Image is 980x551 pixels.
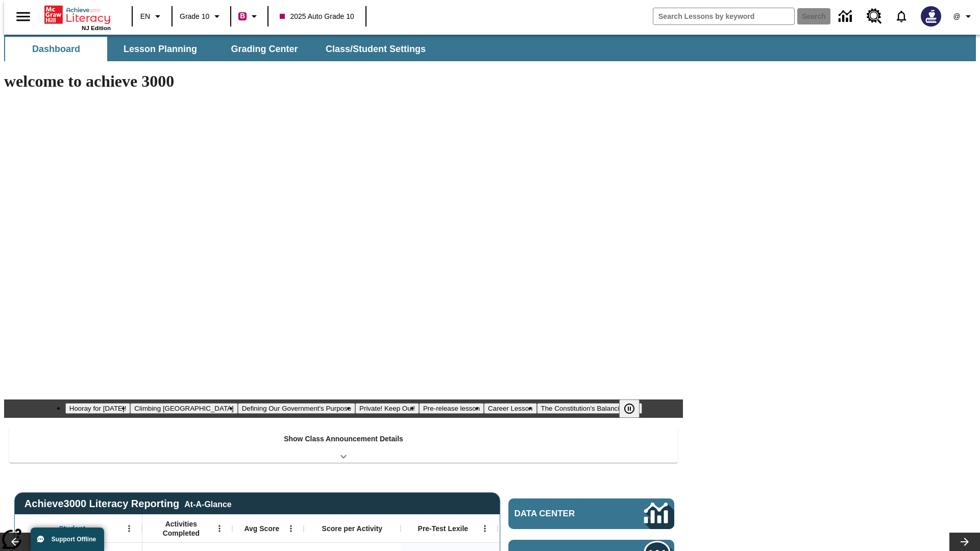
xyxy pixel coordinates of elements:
a: Data Center [832,3,861,31]
span: Support Offline [52,536,96,543]
a: Resource Center, Will open in new tab [861,3,888,30]
img: Avatar [921,6,941,27]
a: Data Center [508,498,674,529]
a: Notifications [888,3,915,30]
div: SubNavbar [4,35,976,61]
button: Slide 6 Career Lesson [484,403,536,414]
button: Slide 5 Pre-release lesson [419,403,484,414]
span: EN [140,11,150,22]
h1: welcome to achieve 3000 [4,72,683,91]
span: 2025 Auto Grade 10 [280,11,354,22]
button: Open Menu [283,521,299,536]
span: Avg Score [244,524,279,533]
button: Slide 3 Defining Our Government's Purpose [238,403,355,414]
span: Student [59,524,85,533]
button: Dashboard [5,37,107,61]
span: B [240,10,245,22]
a: Home [44,5,111,25]
button: Open Menu [121,521,137,536]
button: Pause [619,399,640,418]
span: Class/Student Settings [326,43,426,55]
input: search field [653,8,794,24]
span: Grading Center [231,43,298,55]
button: Lesson Planning [109,37,211,61]
div: At-A-Glance [184,498,231,509]
button: Select a new avatar [915,3,947,30]
span: NJ Edition [82,25,111,31]
span: Lesson Planning [124,43,197,55]
button: Open Menu [212,521,227,536]
button: Boost Class color is violet red. Change class color [234,7,264,26]
div: Home [44,4,111,31]
span: Data Center [514,509,610,519]
button: Support Offline [31,528,104,551]
button: Slide 7 The Constitution's Balancing Act [537,403,643,414]
button: Slide 4 Private! Keep Out! [355,403,419,414]
button: Grade: Grade 10, Select a grade [176,7,227,26]
button: Open side menu [8,2,38,32]
span: Dashboard [32,43,80,55]
div: SubNavbar [4,37,435,61]
button: Slide 1 Hooray for Constitution Day! [65,403,131,414]
span: @ [953,11,960,22]
span: Score per Activity [322,524,383,533]
span: Achieve3000 Literacy Reporting [24,498,232,510]
button: Class/Student Settings [317,37,434,61]
p: Show Class Announcement Details [284,434,403,444]
button: Slide 2 Climbing Mount Tai [130,403,237,414]
span: Grade 10 [180,11,209,22]
button: Profile/Settings [947,7,980,26]
span: Activities Completed [148,519,215,538]
div: Show Class Announcement Details [9,428,678,463]
button: Lesson carousel, Next [949,533,980,551]
div: Pause [619,399,650,418]
button: Language: EN, Select a language [136,7,168,26]
span: Pre-Test Lexile [418,524,469,533]
button: Grading Center [213,37,315,61]
button: Open Menu [477,521,493,536]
